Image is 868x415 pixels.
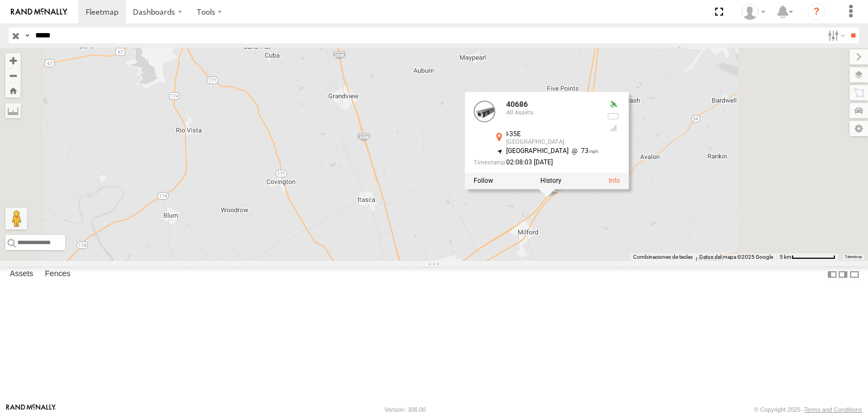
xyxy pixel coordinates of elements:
i: ? [808,3,825,21]
label: Realtime tracking of Asset [474,177,493,184]
button: Arrastra al hombrecito al mapa para abrir Street View [5,208,27,229]
div: Valid GPS Fix [607,100,620,109]
label: Search Query [23,28,31,43]
label: Search Filter Options [824,28,847,43]
button: Zoom out [5,68,21,83]
a: View Asset Details [609,177,620,184]
label: Fences [40,267,76,282]
a: Términos (se abre en una nueva pestaña) [845,255,862,259]
a: Visit our Website [6,404,56,415]
button: Zoom Home [5,83,21,98]
label: Assets [4,267,39,282]
div: 40686 [506,100,598,108]
div: [GEOGRAPHIC_DATA] [506,139,598,145]
span: 5 km [780,254,792,260]
button: Escala del mapa: 5 km por 77 píxeles [776,253,839,261]
span: [GEOGRAPHIC_DATA] [506,147,569,155]
div: Date/time of location update [474,159,598,166]
div: All Assets [506,110,598,116]
label: Hide Summary Table [849,266,860,282]
label: Measure [5,103,21,118]
span: 73 [569,147,598,155]
button: Zoom in [5,53,21,68]
label: Dock Summary Table to the Left [827,266,838,282]
a: Terms and Conditions [805,406,862,413]
div: No battery health information received from this device. [607,112,620,120]
label: View Asset History [540,177,561,184]
button: Combinaciones de teclas [633,253,693,261]
img: rand-logo.svg [11,8,67,16]
label: Dock Summary Table to the Right [838,266,848,282]
div: Miguel Cantu [738,4,769,20]
div: Version: 306.00 [385,406,426,413]
span: Datos del mapa ©2025 Google [699,254,773,260]
div: I-35E [506,131,598,138]
div: © Copyright 2025 - [754,406,862,413]
label: Map Settings [850,121,868,136]
div: Last Event GSM Signal Strength [607,124,620,132]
